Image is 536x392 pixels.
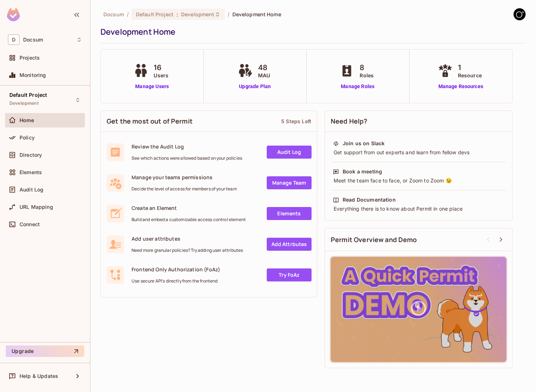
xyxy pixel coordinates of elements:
[181,11,214,18] span: Development
[236,83,274,90] a: Upgrade Plan
[20,373,58,379] span: Help & Updates
[331,117,368,126] span: Need Help?
[127,11,129,18] li: /
[267,268,312,281] a: Try FoAz
[9,92,47,98] span: Default Project
[331,235,417,244] span: Permit Overview and Demo
[154,72,168,79] span: Users
[23,37,43,43] span: Workspace: Docsum
[176,12,179,17] span: :
[228,11,230,18] li: /
[258,72,270,79] span: MAU
[9,100,39,106] span: Development
[8,34,20,45] span: D
[20,55,40,61] span: Projects
[20,204,53,210] span: URL Mapping
[333,149,504,156] div: Get support from out experts and learn from fellow devs
[281,118,311,125] div: 5 Steps Left
[20,169,42,175] span: Elements
[267,238,312,251] a: Add Attrbutes
[343,140,385,147] div: Join us on Slack
[333,205,504,212] div: Everything there is to know about Permit in one place
[132,155,242,161] span: See which actions were allowed based on your policies
[100,26,522,37] div: Development Home
[20,117,34,123] span: Home
[132,186,237,192] span: Decide the level of access for members of your team
[258,62,270,73] span: 48
[360,62,374,73] span: 8
[132,266,220,273] span: Frontend Only Authorization (FoAz)
[343,196,396,203] div: Read Documentation
[20,152,42,158] span: Directory
[267,146,312,159] a: Audit Log
[132,174,237,181] span: Manage your teams permissions
[132,204,246,211] span: Create an Element
[514,8,526,20] img: GitStart-Docsum
[7,8,20,21] img: SReyMgAAAABJRU5ErkJggg==
[132,247,243,253] span: Need more granular policies? Try adding user attributes
[458,62,482,73] span: 1
[333,177,504,184] div: Meet the team face to face, or Zoom to Zoom 😉
[132,235,243,242] span: Add user attributes
[103,11,124,18] span: the active workspace
[20,135,35,141] span: Policy
[136,11,173,18] span: Default Project
[267,207,312,220] a: Elements
[107,117,193,126] span: Get the most out of Permit
[267,176,312,189] a: Manage Team
[232,11,281,18] span: Development Home
[20,187,43,193] span: Audit Log
[338,83,377,90] a: Manage Roles
[20,72,46,78] span: Monitoring
[458,72,482,79] span: Resource
[343,168,382,175] div: Book a meeting
[154,62,168,73] span: 16
[132,83,172,90] a: Manage Users
[360,72,374,79] span: Roles
[132,143,242,150] span: Review the Audit Log
[20,221,40,227] span: Connect
[132,278,220,284] span: Use secure API's directly from the frontend
[436,83,485,90] a: Manage Resources
[132,217,246,223] span: Build and embed a customizable access control element
[6,345,84,357] button: Upgrade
